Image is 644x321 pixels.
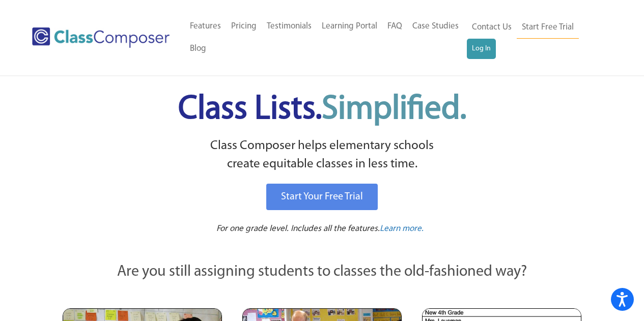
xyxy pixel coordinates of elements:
[226,15,262,38] a: Pricing
[382,15,407,38] a: FAQ
[266,184,378,210] a: Start Your Free Trial
[380,223,424,236] a: Learn more.
[178,93,466,126] span: Class Lists.
[32,27,170,48] img: Class Composer
[61,137,583,174] p: Class Composer helps elementary schools create equitable classes in less time.
[317,15,382,38] a: Learning Portal
[185,15,467,60] nav: Header Menu
[467,16,517,39] a: Contact Us
[262,15,317,38] a: Testimonials
[380,224,424,233] span: Learn more.
[322,93,466,126] span: Simplified.
[467,16,604,59] nav: Header Menu
[467,39,496,59] a: Log In
[185,15,226,38] a: Features
[517,16,579,39] a: Start Free Trial
[281,192,363,202] span: Start Your Free Trial
[63,261,582,283] p: Are you still assigning students to classes the old-fashioned way?
[185,38,211,60] a: Blog
[407,15,464,38] a: Case Studies
[216,224,380,233] span: For one grade level. Includes all the features.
